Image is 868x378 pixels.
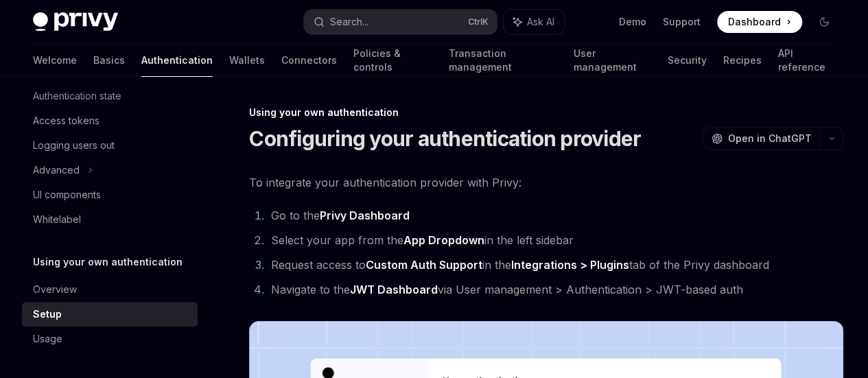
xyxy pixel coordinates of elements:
[813,11,835,33] button: Toggle dark mode
[249,106,843,119] div: Using your own authentication
[33,211,81,228] div: Whitelabel
[717,11,802,33] a: Dashboard
[249,173,843,192] span: To integrate your authentication provider with Privy:
[22,327,198,351] a: Usage
[22,277,198,302] a: Overview
[22,108,198,133] a: Access tokens
[33,331,62,347] div: Usage
[93,44,125,77] a: Basics
[366,258,482,272] strong: Custom Auth Support
[330,14,368,30] div: Search...
[33,113,99,129] div: Access tokens
[33,44,77,77] a: Welcome
[728,132,812,145] span: Open in ChatGPT
[22,133,198,158] a: Logging users out
[22,207,198,232] a: Whitelabel
[448,44,556,77] a: Transaction management
[33,281,77,298] div: Overview
[574,44,651,77] a: User management
[527,15,554,29] span: Ask AI
[267,206,843,225] li: Go to the
[353,44,432,77] a: Policies & controls
[267,280,843,299] li: Navigate to the via User management > Authentication > JWT-based auth
[22,182,198,207] a: UI components
[281,44,337,77] a: Connectors
[703,127,820,150] button: Open in ChatGPT
[22,302,198,327] a: Setup
[777,44,835,77] a: API reference
[728,15,781,29] span: Dashboard
[249,126,641,151] h1: Configuring your authentication provider
[619,15,646,29] a: Demo
[468,16,489,27] span: Ctrl K
[229,44,265,77] a: Wallets
[320,209,410,222] strong: Privy Dashboard
[267,231,843,250] li: Select your app from the in the left sidebar
[267,255,843,274] li: Request access to in the tab of the Privy dashboard
[663,15,701,29] a: Support
[33,137,115,154] div: Logging users out
[511,258,629,272] a: Integrations > Plugins
[504,10,564,34] button: Ask AI
[141,44,213,77] a: Authentication
[33,162,80,178] div: Advanced
[320,209,410,223] a: Privy Dashboard
[33,306,62,322] div: Setup
[723,44,761,77] a: Recipes
[304,10,497,34] button: Search...CtrlK
[350,283,438,297] a: JWT Dashboard
[33,12,118,32] img: dark logo
[667,44,706,77] a: Security
[33,187,101,203] div: UI components
[403,233,484,247] strong: App Dropdown
[33,254,183,270] h5: Using your own authentication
